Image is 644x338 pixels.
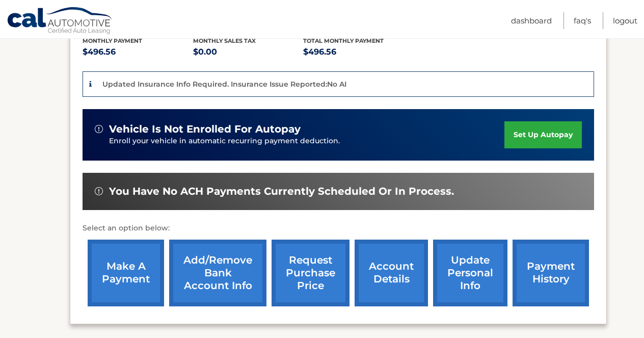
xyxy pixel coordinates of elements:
[355,240,428,306] a: account details
[95,125,103,133] img: alert-white.svg
[169,240,266,306] a: Add/Remove bank account info
[511,12,552,29] a: Dashboard
[513,240,589,306] a: payment history
[109,136,504,147] p: Enroll your vehicle in automatic recurring payment deduction.
[7,7,114,36] a: Cal Automotive
[433,240,507,306] a: update personal info
[102,80,346,89] p: Updated Insurance Info Required. Insurance Issue Reported:No AI
[83,37,142,44] span: Monthly Payment
[272,240,350,306] a: request purchase price
[504,121,582,148] a: set up autopay
[109,185,454,198] span: You have no ACH payments currently scheduled or in process.
[95,187,103,195] img: alert-white.svg
[303,45,414,59] p: $496.56
[88,240,164,306] a: make a payment
[83,222,594,235] p: Select an option below:
[109,123,301,136] span: vehicle is not enrolled for autopay
[193,37,256,44] span: Monthly sales Tax
[83,45,193,59] p: $496.56
[193,45,304,59] p: $0.00
[574,12,591,29] a: FAQ's
[303,37,384,44] span: Total Monthly Payment
[613,12,637,29] a: Logout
